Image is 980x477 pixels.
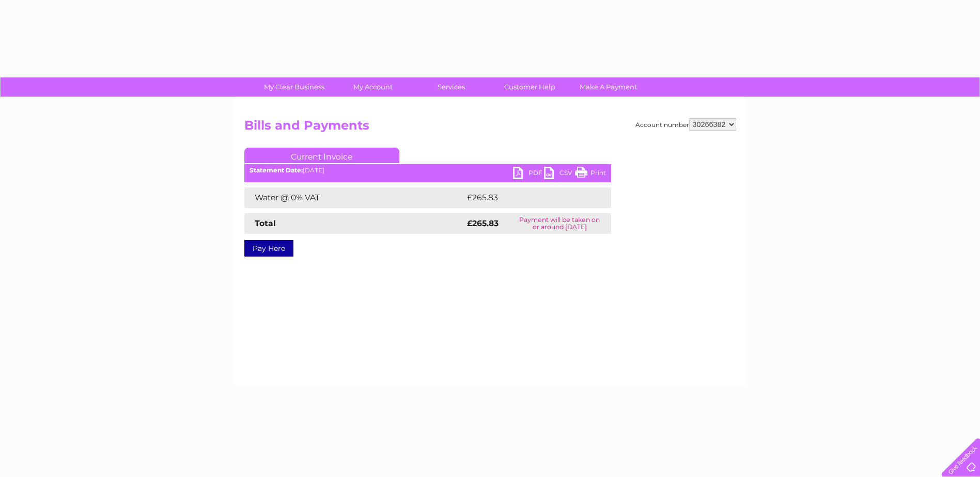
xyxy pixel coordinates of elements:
[255,218,276,228] strong: Total
[244,167,611,174] div: [DATE]
[330,77,415,97] a: My Account
[467,218,499,228] strong: £265.83
[487,77,572,97] a: Customer Help
[508,213,611,234] td: Payment will be taken on or around [DATE]
[244,148,399,163] a: Current Invoice
[566,77,651,97] a: Make A Payment
[250,166,303,174] b: Statement Date:
[464,187,593,208] td: £265.83
[544,167,575,182] a: CSV
[244,187,464,208] td: Water @ 0% VAT
[244,240,293,257] a: Pay Here
[575,167,606,182] a: Print
[513,167,544,182] a: PDF
[635,118,736,131] div: Account number
[244,118,736,138] h2: Bills and Payments
[409,77,494,97] a: Services
[252,77,337,97] a: My Clear Business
